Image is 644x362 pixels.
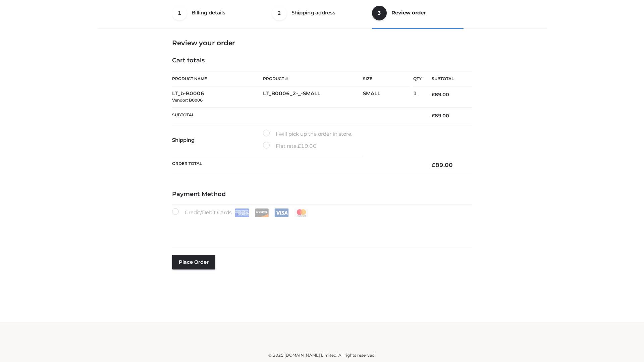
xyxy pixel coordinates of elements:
bdi: 89.00 [432,113,449,119]
td: 1 [413,86,422,108]
span: £ [432,162,435,168]
th: Product Name [172,71,263,86]
td: LT_B0006_2-_-SMALL [263,86,363,108]
h4: Cart totals [172,57,472,64]
img: Amex [235,208,249,217]
bdi: 89.00 [432,162,453,168]
img: Discover [255,208,269,217]
span: £ [432,113,435,119]
th: Size [363,71,410,86]
img: Visa [274,208,289,217]
img: Mastercard [294,208,309,217]
div: © 2025 [DOMAIN_NAME] Limited. All rights reserved. [100,352,544,359]
h3: Review your order [172,39,472,47]
td: SMALL [363,86,413,108]
label: Flat rate: [263,142,317,150]
h4: Payment Method [172,191,472,198]
td: LT_b-B0006 [172,86,263,108]
th: Shipping [172,124,263,156]
iframe: Secure payment input frame [171,216,471,240]
th: Qty [413,71,422,86]
span: £ [432,92,435,98]
th: Subtotal [422,71,472,86]
th: Subtotal [172,107,422,124]
span: £ [298,143,301,149]
label: I will pick up the order in store. [263,130,352,138]
button: Place order [172,255,215,269]
label: Credit/Debit Cards [172,208,309,217]
small: Vendor: B0006 [172,98,203,103]
th: Product # [263,71,363,86]
bdi: 10.00 [298,143,317,149]
th: Order Total [172,156,422,174]
bdi: 89.00 [432,92,449,98]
